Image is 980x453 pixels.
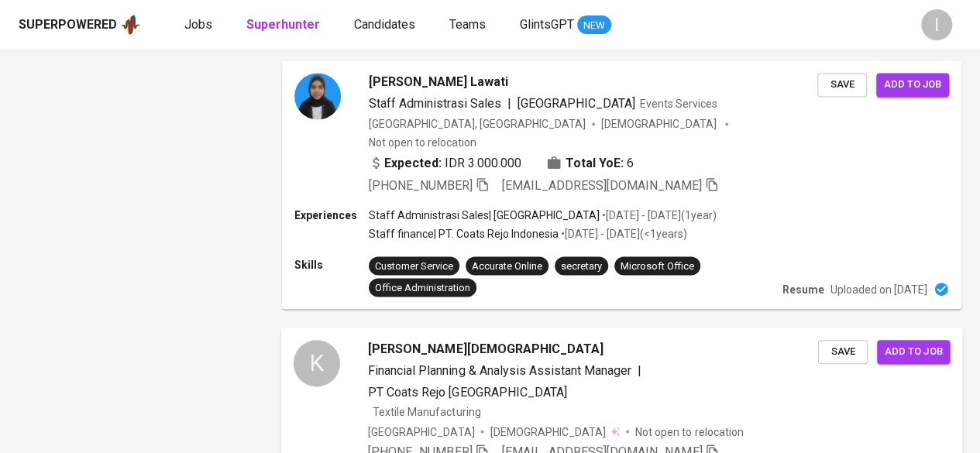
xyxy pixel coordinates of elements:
[817,73,867,97] button: Save
[294,256,369,272] p: Skills
[369,177,473,192] span: [PHONE_NUMBER]
[600,207,717,222] p: • [DATE] - [DATE] ( 1 year )
[369,73,508,91] span: [PERSON_NAME] Lawati
[472,259,542,273] div: Accurate Online
[375,280,470,295] div: Office Administration
[282,60,961,309] a: [PERSON_NAME] LawatiStaff Administrasi Sales|[GEOGRAPHIC_DATA]Events Services[GEOGRAPHIC_DATA], [...
[885,343,942,361] span: Add to job
[621,259,694,273] div: Microsoft Office
[635,424,743,439] p: Not open to relocation
[369,135,476,150] p: Not open to relocation
[294,207,369,222] p: Experiences
[640,98,717,110] span: Events Services
[627,153,634,172] span: 6
[368,363,631,378] span: Financial Planning & Analysis Assistant Manager
[368,424,474,439] div: [GEOGRAPHIC_DATA]
[369,207,600,222] p: Staff Administrasi Sales | [GEOGRAPHIC_DATA]
[490,424,607,439] span: [DEMOGRAPHIC_DATA]
[384,153,442,172] b: Expected:
[373,405,480,417] span: Textile Manufacturing
[368,340,603,359] span: [PERSON_NAME][DEMOGRAPHIC_DATA]
[354,17,415,32] span: Candidates
[520,15,611,35] a: GlintsGPT NEW
[368,385,567,400] span: PT Coats Rejo [GEOGRAPHIC_DATA]
[369,225,559,241] p: Staff finance | PT. Coats Rejo Indonesia
[884,76,941,94] span: Add to job
[877,340,950,364] button: Add to job
[246,17,320,32] b: Superhunter
[294,340,340,386] div: K
[559,225,687,241] p: • [DATE] - [DATE] ( <1 years )
[921,9,952,40] div: I
[825,76,859,94] span: Save
[19,13,141,36] a: Superpoweredapp logo
[369,153,521,172] div: IDR 3.000.000
[184,17,212,32] span: Jobs
[601,116,719,132] span: [DEMOGRAPHIC_DATA]
[369,116,586,132] div: [GEOGRAPHIC_DATA], [GEOGRAPHIC_DATA]
[518,96,635,111] span: [GEOGRAPHIC_DATA]
[375,259,453,273] div: Customer Service
[782,281,824,297] p: Resume
[818,340,868,364] button: Save
[502,177,702,192] span: [EMAIL_ADDRESS][DOMAIN_NAME]
[507,94,511,113] span: |
[184,15,215,35] a: Jobs
[246,15,323,35] a: Superhunter
[19,16,117,34] div: Superpowered
[369,96,501,111] span: Staff Administrasi Sales
[566,153,624,172] b: Total YoE:
[638,362,641,380] span: |
[354,15,418,35] a: Candidates
[294,73,341,119] img: de6f13fe2ac1d2cf59097a44e74b643c.jpg
[520,17,574,32] span: GlintsGPT
[449,17,486,32] span: Teams
[876,73,949,97] button: Add to job
[120,13,141,36] img: app logo
[577,18,611,33] span: NEW
[449,15,489,35] a: Teams
[830,281,927,297] p: Uploaded on [DATE]
[826,343,860,361] span: Save
[561,259,602,273] div: secretary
